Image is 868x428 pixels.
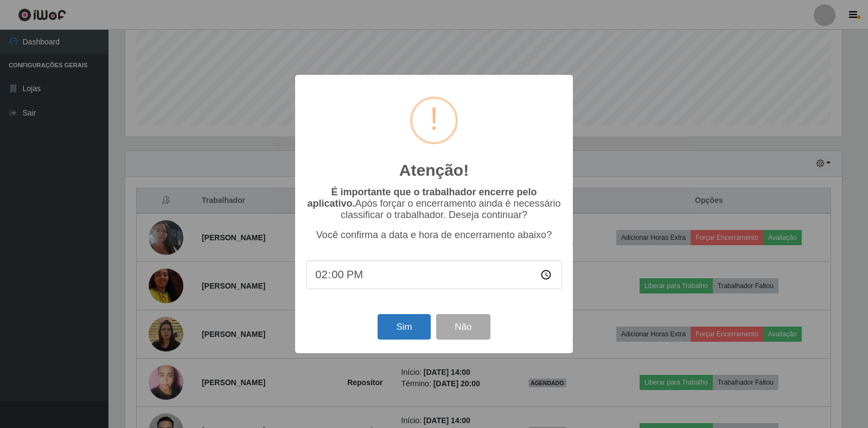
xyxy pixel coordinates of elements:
p: Você confirma a data e hora de encerramento abaixo? [306,229,562,241]
button: Sim [378,314,430,340]
h2: Atenção! [399,161,469,180]
p: Após forçar o encerramento ainda é necessário classificar o trabalhador. Deseja continuar? [306,187,562,221]
b: É importante que o trabalhador encerre pelo aplicativo. [307,187,537,209]
button: Não [436,314,490,340]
